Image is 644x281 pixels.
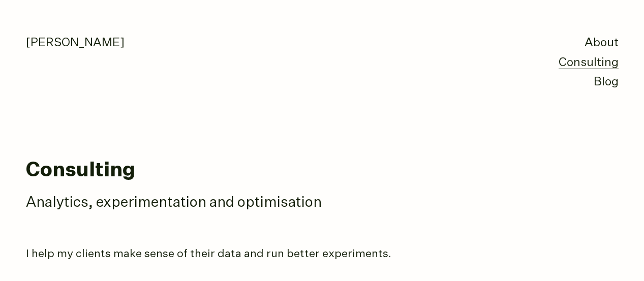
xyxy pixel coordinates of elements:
[26,246,407,263] p: I help my clients make sense of their data and run better experiments.
[26,160,619,182] h1: Consulting
[26,37,125,49] a: [PERSON_NAME]
[585,37,619,49] a: About
[559,34,619,92] nav: primary
[26,193,534,213] p: Analytics, experimentation and optimisation
[559,57,619,69] a: Consulting
[594,76,619,88] a: Blog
